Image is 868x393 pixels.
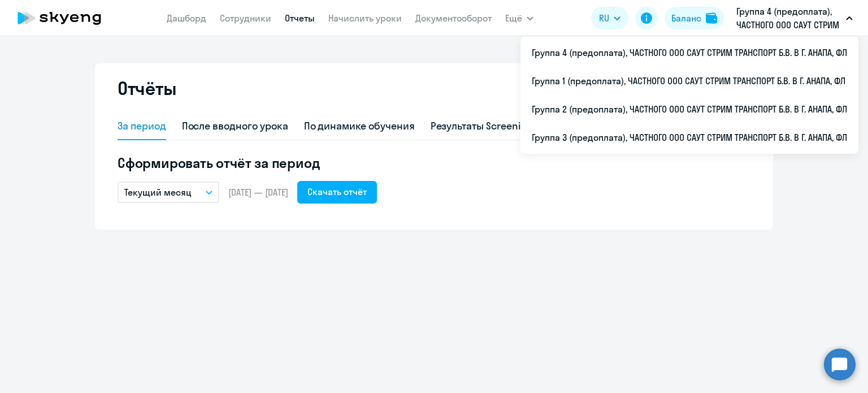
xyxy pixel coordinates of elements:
button: Текущий месяц [118,182,219,203]
button: RU [591,7,628,29]
a: Сотрудники [220,12,271,24]
button: Ещё [505,7,533,29]
img: balance [706,12,717,24]
div: По динамике обучения [304,119,415,133]
h5: Сформировать отчёт за период [118,154,750,172]
span: Ещё [505,11,522,25]
a: Документооборот [415,12,492,24]
p: Группа 4 (предоплата), ЧАСТНОГО ООО САУТ СТРИМ ТРАНСПОРТ Б.В. В Г. АНАПА, ФЛ [736,5,841,32]
div: Баланс [671,11,701,25]
p: Текущий месяц [124,185,192,199]
h2: Отчёты [118,77,176,100]
ul: Ещё [520,36,858,154]
span: RU [599,11,609,25]
button: Балансbalance [665,7,724,29]
a: Дашборд [167,12,206,24]
a: Начислить уроки [328,12,402,24]
div: Результаты Screening Test [431,119,554,133]
button: Скачать отчёт [297,181,377,204]
div: За период [118,119,166,133]
div: После вводного урока [182,119,288,133]
button: Группа 4 (предоплата), ЧАСТНОГО ООО САУТ СТРИМ ТРАНСПОРТ Б.В. В Г. АНАПА, ФЛ [731,5,858,32]
span: [DATE] — [DATE] [228,186,288,198]
a: Отчеты [285,12,315,24]
div: Скачать отчёт [307,185,367,198]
